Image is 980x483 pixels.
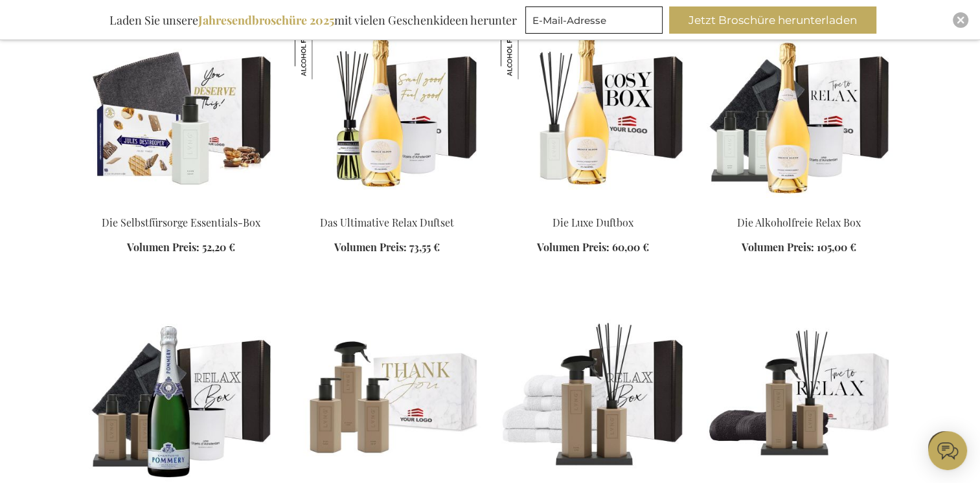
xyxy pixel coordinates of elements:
form: marketing offers and promotions [525,6,667,38]
a: The Ultimate Relax Fragrance Set Das Ultimative Relax Duftset [295,199,480,212]
a: Das Ultimative Relax Duftset [320,216,454,229]
img: The Non-Alcoholic Relax Box [707,23,892,205]
div: Laden Sie unsere mit vielen Geschenkideen herunter [104,6,523,34]
img: Das Ultimative Relax Duftset [295,23,350,79]
input: E-Mail-Adresse [525,6,663,34]
a: Volumen Preis: 52,20 € [127,240,235,255]
span: Volumen Preis: [127,240,199,254]
a: Volumen Preis: 105,00 € [742,240,856,255]
span: 73,55 € [409,240,440,254]
img: The Selfcare Essentials Box [89,23,274,205]
span: Volumen Preis: [742,240,814,254]
img: The Ultimate Relax Fragrance Set [295,23,480,205]
a: Volumen Preis: 60,00 € [537,240,649,255]
img: Die Luxe Duftbox [501,23,556,79]
a: The Selfcare Essentials Box [89,199,274,212]
a: Volumen Preis: 73,55 € [334,240,440,255]
div: Close [953,12,968,28]
span: 105,00 € [817,240,856,254]
span: Volumen Preis: [334,240,407,254]
a: The Luxe Scent Box Die Luxe Duftbox [501,199,686,212]
img: Close [957,16,964,24]
a: The Non-Alcoholic Relax Box [707,199,892,212]
a: Die Alkoholfreie Relax Box [737,216,861,229]
button: Jetzt Broschüre herunterladen [669,6,876,34]
span: 60,00 € [612,240,649,254]
a: Die Luxe Duftbox [553,216,633,229]
a: Die Selbstfürsorge Essentials-Box [102,216,260,229]
span: 52,20 € [202,240,235,254]
b: Jahresendbroschüre 2025 [198,12,334,28]
img: The Luxe Scent Box [501,23,686,205]
iframe: belco-activator-frame [928,431,967,470]
span: Volumen Preis: [537,240,610,254]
